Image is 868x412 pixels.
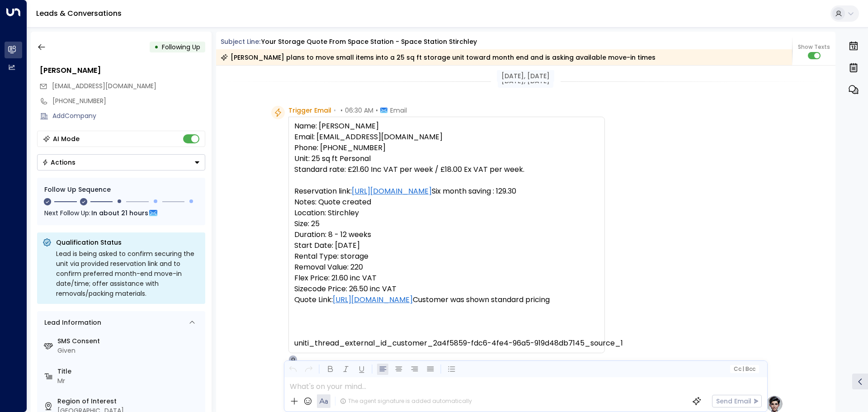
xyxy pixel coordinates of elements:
[303,364,314,375] button: Redo
[41,318,101,327] div: Lead Information
[352,186,432,197] a: [URL][DOMAIN_NAME]
[52,96,205,106] div: [PHONE_NUMBER]
[221,53,656,62] div: [PERSON_NAME] plans to move small items into a 25 sq ft storage unit toward month end and is aski...
[742,366,744,372] span: |
[36,8,122,19] a: Leads & Conversations
[162,43,200,52] span: Following Up
[154,39,159,55] div: •
[57,336,202,346] label: SMS Consent
[261,37,477,47] div: Your storage quote from Space Station - Space Station Stirchley
[57,376,202,386] div: Mr
[44,208,198,218] div: Next Follow Up:
[56,238,200,247] p: Qualification Status
[37,154,205,170] div: Button group with a nested menu
[221,37,260,46] span: Subject Line:
[57,397,202,406] label: Region of Interest
[53,134,80,143] div: AI Mode
[730,365,759,374] button: Cc|Bcc
[37,154,205,170] button: Actions
[334,106,336,115] span: •
[42,158,75,166] div: Actions
[345,106,373,115] span: 06:30 AM
[497,70,554,82] div: [DATE], [DATE]
[57,346,202,355] div: Given
[376,106,378,115] span: •
[91,208,148,218] span: In about 21 hours
[44,185,198,194] div: Follow Up Sequence
[40,65,205,76] div: [PERSON_NAME]
[52,111,205,121] div: AddCompany
[733,366,755,372] span: Cc Bcc
[287,364,298,375] button: Undo
[333,294,413,305] a: [URL][DOMAIN_NAME]
[340,397,472,405] div: The agent signature is added automatically
[390,106,407,115] span: Email
[288,355,297,364] div: O
[798,43,830,51] span: Show Texts
[340,106,343,115] span: •
[52,81,156,90] span: [EMAIL_ADDRESS][DOMAIN_NAME]
[288,106,331,115] span: Trigger Email
[56,249,200,298] div: Lead is being asked to confirm securing the unit via provided reservation link and to confirm pre...
[52,81,156,91] span: edconsidine66@hotmail.com
[57,367,202,376] label: Title
[294,121,599,349] pre: Name: [PERSON_NAME] Email: [EMAIL_ADDRESS][DOMAIN_NAME] Phone: [PHONE_NUMBER] Unit: 25 sq ft Pers...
